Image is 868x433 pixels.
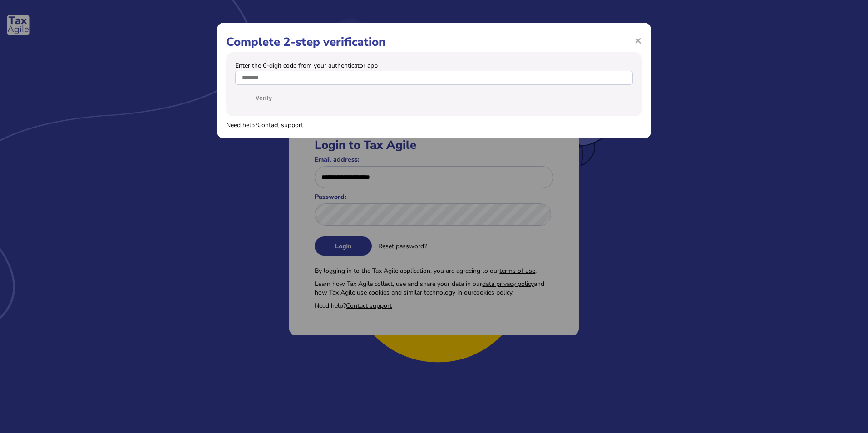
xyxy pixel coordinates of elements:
[235,88,292,107] button: Verify
[634,32,642,49] span: ×
[257,121,303,129] a: Contact support
[235,61,378,70] label: Enter the 6-digit code from your authenticator app
[226,121,642,129] div: Need help?
[226,34,642,50] h1: Complete 2-step verification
